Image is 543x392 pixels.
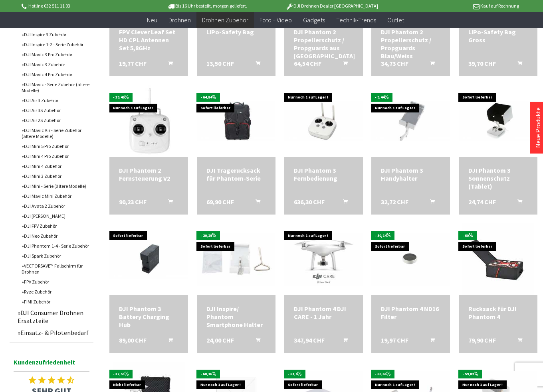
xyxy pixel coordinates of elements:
a: FIMI Zubehör [18,297,93,307]
span: Technik-Trends [336,16,376,24]
span: 69,90 CHF [206,198,234,206]
span: 64,54 CHF [294,59,321,67]
a: Einsatz- & Pilotenbedarf [14,327,93,339]
button: In den Warenkorb [159,59,178,70]
a: DJI FPV Zubehör [18,221,93,231]
a: Rucksack für DJI Phantom 4 79,90 CHF In den Warenkorb [468,305,528,321]
a: DJI Mavic Air - Serie Zubehör (ältere Modelle) [18,125,93,141]
span: 90,23 CHF [119,198,147,206]
span: 347,94 CHF [294,336,325,344]
div: DJI Phantom 3 Sonnenschutz (Tablet) [468,166,528,190]
a: FPV Zubehör [18,277,93,287]
span: Foto + Video [260,16,292,24]
a: LiPo-Safety Bag 13,50 CHF In den Warenkorb [206,28,266,36]
a: DJI Phantom 2 Propellerschutz / Propguards Blau/Weiss 34,73 CHF In den Warenkorb [381,28,440,60]
img: Rucksack für DJI Phantom 4 [462,223,534,295]
a: DJI Phantom 4 DJI CARE - 1 Jahr 347,94 CHF In den Warenkorb [294,305,353,321]
a: DJI Mavic 3 Pro Zubehör [18,49,93,59]
span: 34,73 CHF [381,59,408,67]
div: LiPo-Safety Bag [206,28,266,36]
a: DJI Mini 4 Pro Zubehör [18,151,93,161]
button: In den Warenkorb [246,198,265,208]
div: DJI Phantom 4 DJI CARE - 1 Jahr [294,305,353,321]
a: VECTORSAVE™ Fallschirm für Drohnen [18,261,93,277]
a: DJI Mini 4 Zubehör [18,161,93,171]
a: DJI Air 3S Zubehör [18,105,93,115]
span: 79,90 CHF [468,336,496,344]
button: In den Warenkorb [420,198,440,208]
a: DJI Consumer Drohnen Ersatzteile [14,307,93,327]
a: Foto + Video [254,12,297,28]
a: Drohnen Zubehör [196,12,254,28]
span: 89,00 CHF [119,336,147,344]
a: Ryze Zubehör [18,287,93,297]
a: Drohnen [163,12,196,28]
a: DJI Inspire 1-2 - Serie Zubehör [18,39,93,49]
button: In den Warenkorb [333,59,353,70]
img: DJI Phantom 2 Fernsteuerung V2 [113,85,185,157]
a: DJI Spark Zubehör [18,251,93,261]
div: DJI Inspire/ Phantom Smartphone Halter [206,305,266,329]
div: DJI Phantom 3 Fernbedienung [294,166,353,182]
p: DJI Drohnen Dealer [GEOGRAPHIC_DATA] [270,1,394,11]
a: LiPo-Safety Bag Gross 39,70 CHF In den Warenkorb [468,28,528,44]
a: DJI [PERSON_NAME] [18,211,93,221]
a: DJI Mini 5 Pro Zubehör [18,141,93,151]
span: Drohnen Zubehör [202,16,248,24]
p: Bis 16 Uhr bestellt, morgen geliefert. [145,1,269,11]
a: DJI Phantom 2 Fernsteuerung V2 90,23 CHF In den Warenkorb [119,166,178,182]
button: In den Warenkorb [508,198,527,208]
div: DJI Phantom 3 Handyhalter [381,166,440,182]
a: FPV Clever Leaf Set HD CPL Antennen Set 5,8GHz 19,77 CHF In den Warenkorb [119,28,178,52]
div: DJI Phantom 2 Propellerschutz / Propguards aus [GEOGRAPHIC_DATA] [294,28,353,60]
a: DJI Avata 2 Zubehör [18,201,93,211]
a: DJI Tragerucksack für Phantom-Serie 69,90 CHF In den Warenkorb [206,166,266,182]
img: DJI Phantom 3 Fernbedienung [284,101,363,141]
a: Neue Produkte [534,107,542,148]
img: DJI Phantom 4 ND16 Filter [371,233,450,285]
a: DJI Mavic Mini Zubehör [18,191,93,201]
a: Gadgets [297,12,331,28]
img: DJI Tragerucksack für Phantom-Serie [197,101,275,141]
div: DJI Phantom 4 ND16 Filter [381,305,440,321]
div: Rucksack für DJI Phantom 4 [468,305,528,321]
button: In den Warenkorb [159,336,178,347]
button: In den Warenkorb [420,59,440,70]
a: Neu [141,12,163,28]
span: Drohnen [168,16,191,24]
a: DJI Phantom 4 ND16 Filter 19,97 CHF In den Warenkorb [381,305,440,321]
span: Outlet [387,16,404,24]
span: 39,70 CHF [468,59,496,67]
span: Gadgets [303,16,325,24]
button: In den Warenkorb [246,59,265,70]
button: In den Warenkorb [333,336,353,347]
img: DJI Phantom 3 Sonnenschutz (Tablet) [459,101,537,141]
div: DJI Phantom 3 Battery Charging Hub [119,305,178,329]
a: DJI Mini - Serie (ältere Modelle) [18,181,93,191]
img: DJI Inspire/ Phantom Smartphone Halter [197,233,275,285]
span: 24,00 CHF [206,336,234,344]
a: DJI Mini 3 Zubehör [18,171,93,181]
a: Technik-Trends [331,12,382,28]
a: DJI Air 2S Zubehör [18,115,93,125]
a: DJI Phantom 3 Fernbedienung 636,30 CHF In den Warenkorb [294,166,353,182]
a: DJI Phantom 2 Propellerschutz / Propguards aus [GEOGRAPHIC_DATA] 64,54 CHF In den Warenkorb [294,28,353,60]
a: DJI Mavic 4 Pro Zubehör [18,69,93,79]
a: DJI Mavic - Serie Zubehör (ältere Modelle) [18,79,93,95]
button: In den Warenkorb [508,336,527,347]
span: 32,72 CHF [381,198,408,206]
button: In den Warenkorb [508,59,527,70]
a: DJI Neo Zubehör [18,231,93,241]
a: DJI Mavic 3 Zubehör [18,59,93,69]
img: DJI Phantom 3 Handyhalter [371,101,450,141]
span: Neu [147,16,157,24]
div: DJI Phantom 2 Fernsteuerung V2 [119,166,178,182]
div: DJI Phantom 2 Propellerschutz / Propguards Blau/Weiss [381,28,440,60]
button: In den Warenkorb [333,198,353,208]
span: Kundenzufriedenheit [14,357,89,372]
button: In den Warenkorb [159,198,178,208]
p: Hotline 032 511 11 03 [20,1,145,11]
div: DJI Tragerucksack für Phantom-Serie [206,166,266,182]
span: 636,30 CHF [294,198,325,206]
a: DJI Inspire 3 Zubehör [18,30,93,39]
